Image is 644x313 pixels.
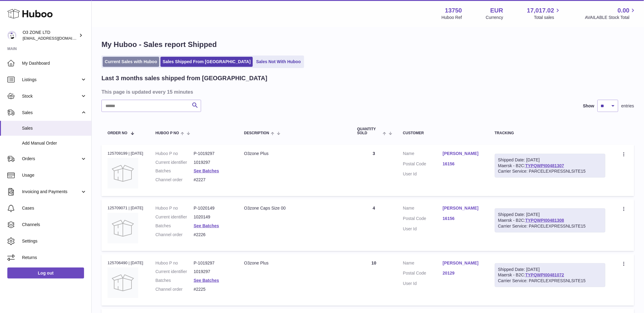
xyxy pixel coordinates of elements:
span: Quantity Sold [357,127,381,135]
div: Carrier Service: PARCELEXPRESSNLSITE15 [498,168,602,174]
a: See Batches [194,278,219,283]
span: entries [621,103,634,109]
span: My Dashboard [22,60,87,66]
td: 3 [351,145,397,196]
span: Description [244,131,269,135]
dt: Current identifier [156,269,194,275]
div: Shipped Date: [DATE] [498,212,602,218]
dd: 1019297 [194,160,232,165]
h3: This page is updated every 15 minutes [101,88,633,95]
span: [EMAIL_ADDRESS][DOMAIN_NAME] [23,36,90,41]
div: Shipped Date: [DATE] [498,267,602,272]
dt: Huboo P no [156,151,194,156]
dt: User Id [403,226,443,232]
dt: Channel order [156,286,194,292]
dt: Huboo P no [156,205,194,211]
a: TYPQWPI00481072 [525,272,564,277]
a: 20129 [443,270,483,276]
span: 0.00 [618,6,630,15]
a: [PERSON_NAME] [443,260,483,266]
span: Orders [22,156,80,162]
div: Currency [486,15,503,20]
div: Maersk - B2C: [495,208,606,232]
div: Maersk - B2C: [495,263,606,287]
div: Shipped Date: [DATE] [498,157,602,163]
span: Huboo P no [156,131,179,135]
span: Cases [22,205,87,211]
dt: Current identifier [156,160,194,165]
span: Add Manual Order [22,140,87,146]
div: O3 ZONE LTD [23,30,78,41]
div: O3zone Caps Size 00 [244,205,345,211]
img: no-photo-large.jpg [108,158,138,189]
h1: My Huboo - Sales report Shipped [101,40,634,49]
a: Sales Not With Huboo [254,57,303,67]
dd: #2225 [194,286,232,292]
dt: User Id [403,281,443,286]
span: 17,017.02 [527,6,554,15]
dd: P-1019297 [194,260,232,266]
span: AVAILABLE Stock Total [585,15,637,20]
span: Settings [22,238,87,244]
span: Returns [22,255,87,261]
div: 125709199 | [DATE] [108,151,143,156]
div: Carrier Service: PARCELEXPRESSNLSITE15 [498,223,602,229]
h2: Last 3 months sales shipped from [GEOGRAPHIC_DATA] [101,74,267,82]
dt: User Id [403,171,443,177]
dt: Huboo P no [156,260,194,266]
div: Huboo Ref [442,15,462,20]
a: 17,017.02 Total sales [527,6,561,20]
span: Total sales [534,15,561,20]
a: [PERSON_NAME] [443,205,483,211]
a: Log out [7,268,84,279]
label: Show [583,103,594,109]
span: Order No [108,131,127,135]
dd: P-1020149 [194,205,232,211]
span: Sales [22,125,87,131]
dt: Name [403,260,443,268]
span: Channels [22,222,87,228]
div: Maersk - B2C: [495,154,606,178]
span: Invoicing and Payments [22,189,80,195]
dd: 1019297 [194,269,232,275]
dt: Current identifier [156,214,194,220]
div: Carrier Service: PARCELEXPRESSNLSITE15 [498,278,602,284]
dt: Name [403,205,443,213]
a: TYPQWPI00481308 [525,218,564,223]
strong: EUR [490,6,503,15]
dt: Batches [156,278,194,283]
strong: 13750 [445,6,462,15]
a: 16156 [443,216,483,221]
dt: Channel order [156,177,194,183]
a: Current Sales with Huboo [103,57,159,67]
dd: P-1019297 [194,151,232,156]
dd: #2227 [194,177,232,183]
a: See Batches [194,168,219,173]
dt: Batches [156,223,194,229]
a: Sales Shipped From [GEOGRAPHIC_DATA] [160,57,253,67]
td: 10 [351,254,397,306]
img: hello@o3zoneltd.co.uk [7,31,17,40]
td: 4 [351,199,397,251]
a: [PERSON_NAME] [443,151,483,156]
a: 16156 [443,161,483,167]
div: Tracking [495,131,606,135]
span: Usage [22,172,87,178]
div: 125709071 | [DATE] [108,205,143,211]
div: O3zone Plus [244,260,345,266]
dt: Batches [156,168,194,174]
div: Customer [403,131,483,135]
img: no-photo-large.jpg [108,213,138,243]
dt: Postal Code [403,161,443,168]
a: TYPQWPI00481307 [525,163,564,168]
dt: Channel order [156,232,194,238]
div: 125706490 | [DATE] [108,260,143,266]
dd: #2226 [194,232,232,238]
a: See Batches [194,223,219,228]
div: O3zone Plus [244,151,345,156]
span: Listings [22,77,80,83]
dt: Postal Code [403,270,443,278]
span: Stock [22,93,80,99]
dt: Name [403,151,443,158]
span: Sales [22,110,80,116]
